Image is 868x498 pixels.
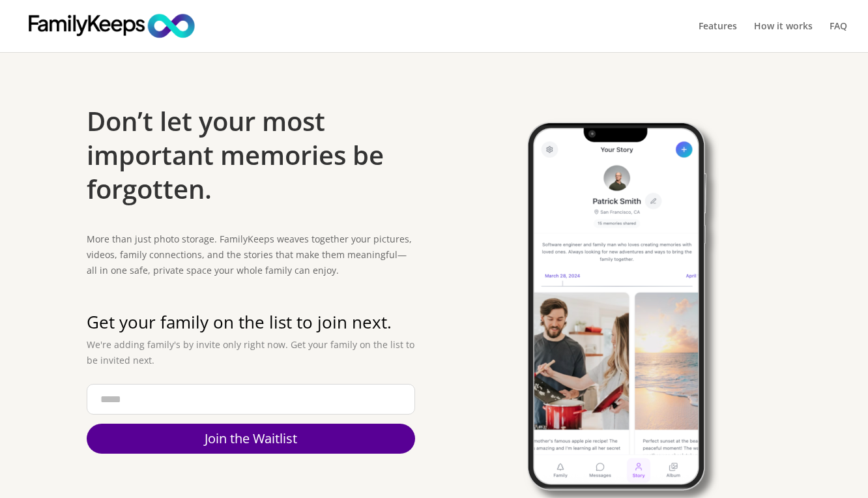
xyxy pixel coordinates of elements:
h1: Don’t let your most important memories be forgotten. [87,104,414,212]
h2: Get your family on the list to join next. [87,314,414,337]
a: FAQ [830,22,847,52]
a: How it works [754,22,813,52]
a: Join the Waitlist [87,424,414,454]
img: FamilyKeeps [22,12,201,40]
span: We're adding family's by invite only right now. Get your family on the list to be invited next. [87,338,414,366]
a: Features [699,22,737,52]
p: More than just photo storage. FamilyKeeps weaves together your pictures, videos, family connectio... [87,231,414,278]
span: Join the Waitlist [205,430,297,447]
